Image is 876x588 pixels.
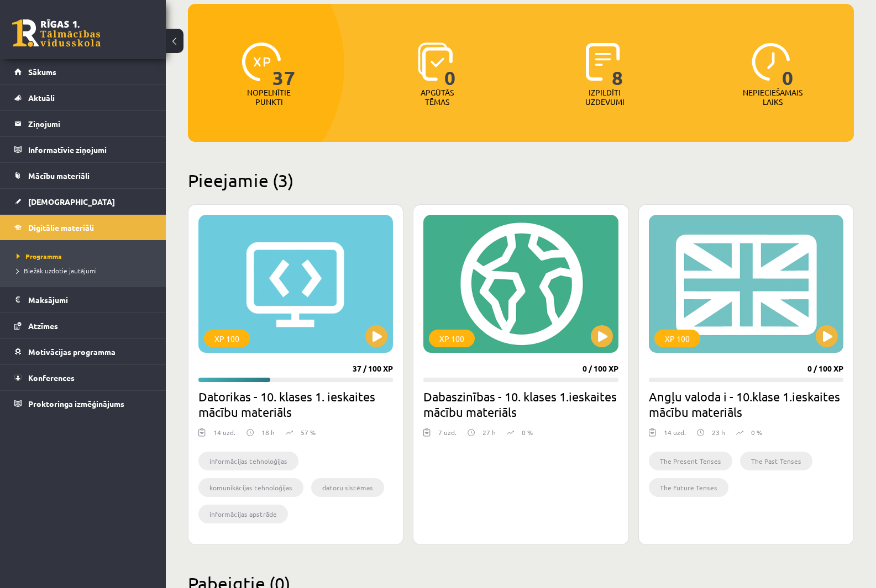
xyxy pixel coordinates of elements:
li: informācijas tehnoloģijas [198,452,298,470]
h2: Datorikas - 10. klases 1. ieskaites mācību materiāls [198,389,393,420]
a: Sākums [14,59,152,84]
span: Programma [17,252,62,261]
a: Biežāk uzdotie jautājumi [17,266,155,276]
a: Konferences [14,365,152,390]
li: The Past Tenses [740,452,812,470]
legend: Informatīvie ziņojumi [28,137,152,162]
a: Programma [17,251,155,261]
a: [DEMOGRAPHIC_DATA] [14,189,152,214]
span: Atzīmes [28,321,58,331]
a: Rīgas 1. Tālmācības vidusskola [12,19,101,47]
span: Proktoringa izmēģinājums [28,399,124,409]
a: Digitālie materiāli [14,215,152,240]
li: datoru sistēmas [311,478,384,497]
li: komunikācijas tehnoloģijas [198,478,303,497]
a: Ziņojumi [14,111,152,136]
p: 18 h [261,427,275,437]
li: The Future Tenses [649,478,728,497]
p: Nepieciešamais laiks [743,88,802,107]
h2: Pieejamie (3) [188,169,854,191]
span: 8 [612,43,623,88]
span: [DEMOGRAPHIC_DATA] [28,197,115,206]
div: XP 100 [429,330,475,347]
a: Proktoringa izmēģinājums [14,391,152,416]
span: Sākums [28,67,56,77]
span: Motivācijas programma [28,347,116,357]
img: icon-completed-tasks-ad58ae20a441b2904462921112bc710f1caf180af7a3daa7317a5a94f2d26646.svg [586,43,620,81]
p: 27 h [482,427,496,437]
img: icon-learned-topics-4a711ccc23c960034f471b6e78daf4a3bad4a20eaf4de84257b87e66633f6470.svg [418,43,453,81]
span: 0 [782,43,794,88]
h2: Angļu valoda i - 10.klase 1.ieskaites mācību materiāls [649,389,843,420]
a: Motivācijas programma [14,339,152,364]
span: Aktuāli [28,93,55,103]
span: Biežāk uzdotie jautājumi [17,266,97,275]
span: Digitālie materiāli [28,223,94,232]
p: Apgūtās tēmas [416,88,459,107]
span: 0 [444,43,456,88]
div: XP 100 [654,330,700,347]
span: Mācību materiāli [28,171,90,181]
div: 14 uzd. [664,427,686,444]
p: 0 % [522,427,533,437]
img: icon-xp-0682a9bc20223a9ccc6f5883a126b849a74cddfe5390d2b41b4391c66f2066e7.svg [242,43,281,81]
a: Aktuāli [14,85,152,110]
p: 23 h [712,427,725,437]
p: Izpildīti uzdevumi [583,88,626,107]
a: Mācību materiāli [14,163,152,188]
div: XP 100 [204,330,250,347]
span: Konferences [28,373,75,383]
a: Informatīvie ziņojumi [14,137,152,162]
legend: Maksājumi [28,287,152,312]
li: The Present Tenses [649,452,732,470]
img: icon-clock-7be60019b62300814b6bd22b8e044499b485619524d84068768e800edab66f18.svg [752,43,790,81]
a: Atzīmes [14,313,152,338]
p: 57 % [301,427,316,437]
p: 0 % [751,427,762,437]
li: informācijas apstrāde [198,505,288,523]
div: 14 uzd. [213,427,235,444]
legend: Ziņojumi [28,111,152,136]
span: 37 [272,43,296,88]
a: Maksājumi [14,287,152,312]
p: Nopelnītie punkti [247,88,291,107]
h2: Dabaszinības - 10. klases 1.ieskaites mācību materiāls [423,389,618,420]
div: 7 uzd. [438,427,457,444]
